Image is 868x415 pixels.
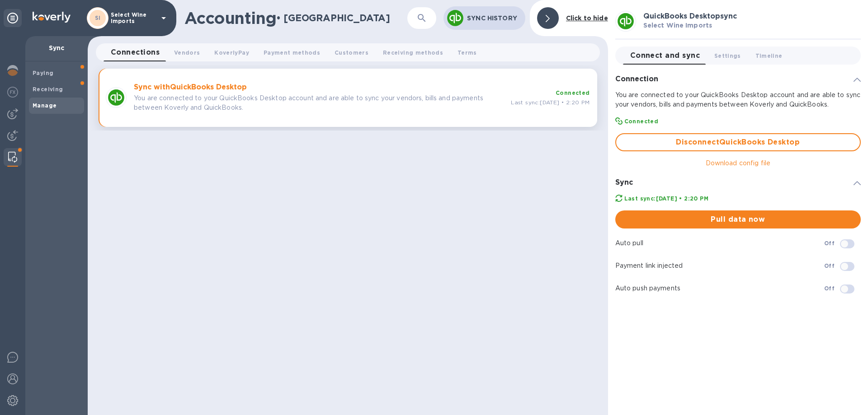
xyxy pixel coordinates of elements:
b: Paying [33,70,53,76]
b: Connected [556,89,590,96]
div: Connection [615,72,861,87]
span: Connections [111,46,160,59]
h3: Connection [615,75,658,84]
p: Download config file [706,159,771,168]
span: Receiving methods [383,48,443,57]
b: Off [824,285,835,292]
span: KoverlyPay [214,48,249,57]
span: Connect and sync [630,49,700,62]
p: Auto push payments [615,284,824,293]
b: Manage [33,102,57,109]
p: You are connected to your QuickBooks Desktop account and are able to sync your vendors, bills and... [134,93,504,112]
h1: Accounting [184,9,276,28]
p: Sync [33,43,80,52]
div: Unpin categories [4,9,22,27]
h2: • [GEOGRAPHIC_DATA] [276,12,390,23]
img: Logo [33,12,71,23]
button: DisconnectQuickBooks Desktop [615,133,861,151]
img: Foreign exchange [7,87,18,98]
span: Customers [335,48,368,57]
span: Vendors [174,48,200,57]
b: Off [824,240,835,247]
b: Connected [624,118,659,125]
span: Pull data now [623,214,854,225]
b: Sync with QuickBooks Desktop [134,83,247,91]
button: Pull data now [615,210,861,228]
p: Sync History [467,14,518,23]
h3: Sync [615,178,633,187]
b: Select Wine Imports [643,22,712,29]
p: Payment link injected [615,261,824,270]
p: You are connected to your QuickBooks Desktop account and are able to sync your vendors, bills and... [615,90,861,109]
span: Terms [458,48,477,57]
span: Disconnect QuickBooks Desktop [623,137,853,148]
b: SI [95,14,101,21]
p: Auto pull [615,238,824,248]
b: Click to hide [566,14,608,22]
span: Payment methods [264,48,320,57]
span: Last sync: [DATE] • 2:20 PM [511,99,590,106]
div: Sync [615,175,861,190]
b: QuickBooks Desktop sync [643,12,737,20]
span: Timeline [755,51,783,61]
b: Off [824,262,835,269]
b: Last sync: [DATE] • 2:20 PM [624,195,708,202]
p: Select Wine Imports [111,12,156,24]
span: Settings [714,51,741,61]
b: Receiving [33,86,63,93]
